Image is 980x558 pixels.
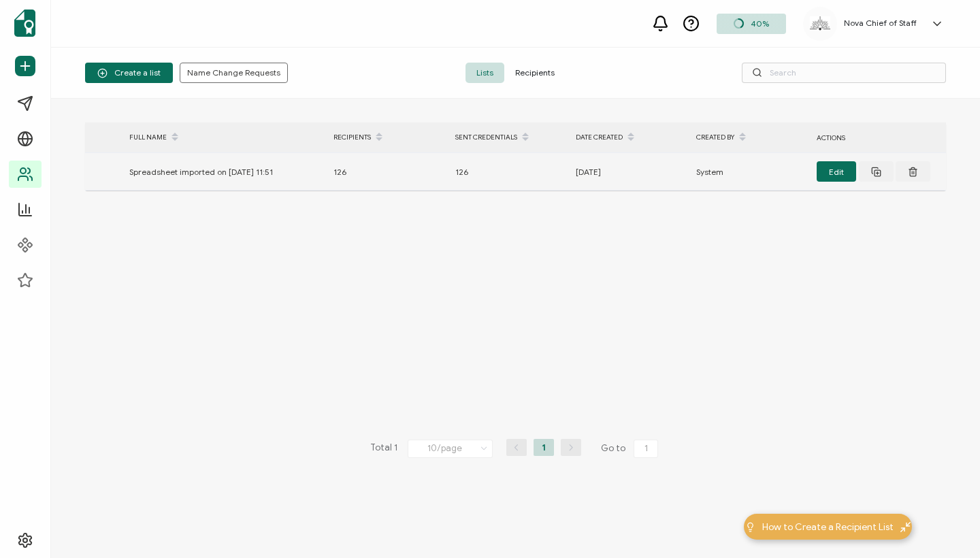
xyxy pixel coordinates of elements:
div: 126 [448,164,569,180]
span: Lists [465,63,504,83]
button: Create a list [85,63,173,83]
div: System [689,164,810,180]
iframe: Chat Widget [912,493,980,558]
div: RECIPIENTS [327,126,448,149]
li: 1 [534,439,554,456]
span: Name Change Requests [187,69,280,77]
input: Search [742,63,946,83]
h5: Nova Chief of Staff [844,18,917,28]
span: Create a list [97,68,161,78]
span: Recipients [504,63,566,83]
div: FULL NAME [122,126,327,149]
div: SENT CREDENTIALS [448,126,569,149]
button: Name Change Requests [180,63,288,83]
div: CREATED BY [689,126,810,149]
img: sertifier-logomark-colored.svg [14,10,35,37]
span: 40% [751,18,769,29]
div: DATE CREATED [569,126,689,149]
img: minimize-icon.svg [900,522,911,532]
img: f53f884a-7200-4873-80e7-5e9b12fc9e96.png [810,16,830,30]
div: [DATE] [569,164,689,180]
div: 126 [327,164,448,180]
span: How to Create a Recipient List [762,520,894,534]
div: ACTIONS [810,130,946,146]
div: Spreadsheet imported on [DATE] 11:51 [122,164,327,180]
span: Go to [601,439,661,458]
input: Select [408,440,493,458]
span: Total 1 [370,439,397,458]
button: Edit [817,161,856,182]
